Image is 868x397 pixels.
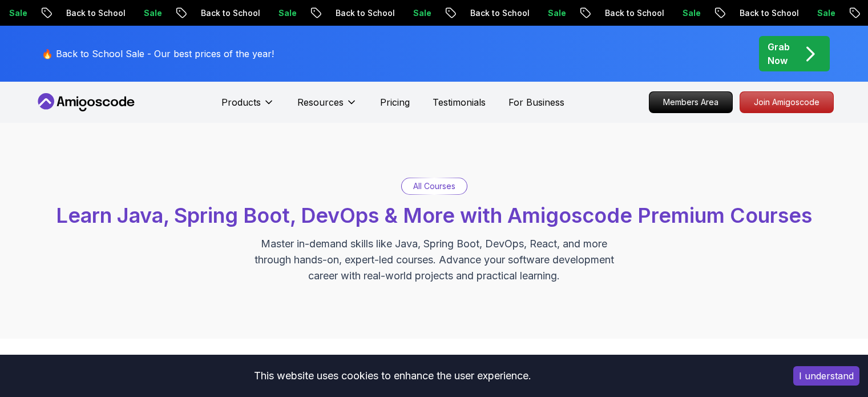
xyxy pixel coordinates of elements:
p: Grab Now [768,40,790,67]
p: Sale [803,7,839,19]
button: Accept cookies [793,366,859,386]
button: Products [221,95,274,118]
p: Back to School [456,7,534,19]
button: Resources [297,95,357,118]
a: Join Amigoscode [740,91,834,113]
p: Sale [534,7,570,19]
a: For Business [508,95,564,109]
span: Learn Java, Spring Boot, DevOps & More with Amigoscode Premium Courses [56,203,812,228]
p: Back to School [321,7,399,19]
p: Sale [264,7,301,19]
p: Back to School [187,7,264,19]
a: Members Area [649,91,733,113]
p: Back to School [52,7,130,19]
p: Back to School [725,7,803,19]
p: Products [221,95,261,109]
p: Sale [399,7,435,19]
p: All Courses [413,181,455,192]
p: Sale [668,7,705,19]
p: Members Area [649,92,732,113]
a: Testimonials [433,95,486,109]
p: Join Amigoscode [740,92,833,113]
p: Back to School [591,7,668,19]
p: Resources [297,95,344,109]
p: Sale [130,7,166,19]
div: This website uses cookies to enhance the user experience. [9,363,776,388]
p: Master in-demand skills like Java, Spring Boot, DevOps, React, and more through hands-on, expert-... [243,236,626,284]
a: Pricing [380,95,410,109]
p: 🔥 Back to School Sale - Our best prices of the year! [42,47,274,61]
